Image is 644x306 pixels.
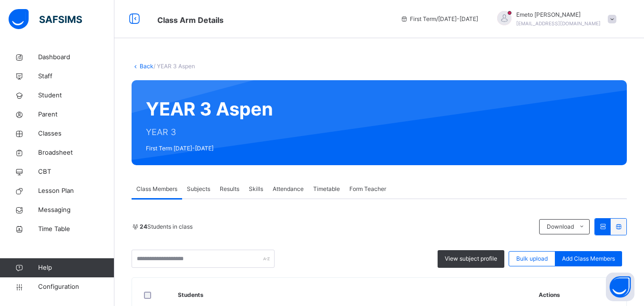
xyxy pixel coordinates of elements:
span: Attendance [273,185,304,193]
span: Students in class [140,222,193,231]
span: Staff [38,72,114,81]
div: EmetoAusten [488,11,621,28]
button: Open asap [606,273,634,301]
span: Classes [38,129,114,138]
span: Timetable [313,185,340,193]
span: Broadsheet [38,148,114,158]
span: Download [547,222,574,231]
span: [EMAIL_ADDRESS][DOMAIN_NAME] [516,21,601,26]
span: Dashboard [38,53,114,62]
span: Time Table [38,224,114,234]
span: Bulk upload [516,254,548,263]
b: 24 [140,223,147,230]
span: Emeto [PERSON_NAME] [516,11,601,19]
span: Class Arm Details [157,15,224,25]
span: Skills [249,185,263,193]
img: safsims [9,9,82,29]
span: Form Teacher [349,185,386,193]
span: Help [38,263,114,273]
span: Messaging [38,205,114,215]
a: Back [140,63,153,70]
span: / YEAR 3 Aspen [153,63,195,70]
span: Add Class Members [562,254,615,263]
span: Results [220,185,239,193]
span: Class Members [136,185,177,193]
span: CBT [38,167,114,177]
span: session/term information [400,15,478,23]
span: Subjects [187,185,210,193]
span: View subject profile [445,254,497,263]
span: Student [38,91,114,100]
span: Lesson Plan [38,186,114,196]
span: Parent [38,110,114,119]
span: Configuration [38,282,114,292]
